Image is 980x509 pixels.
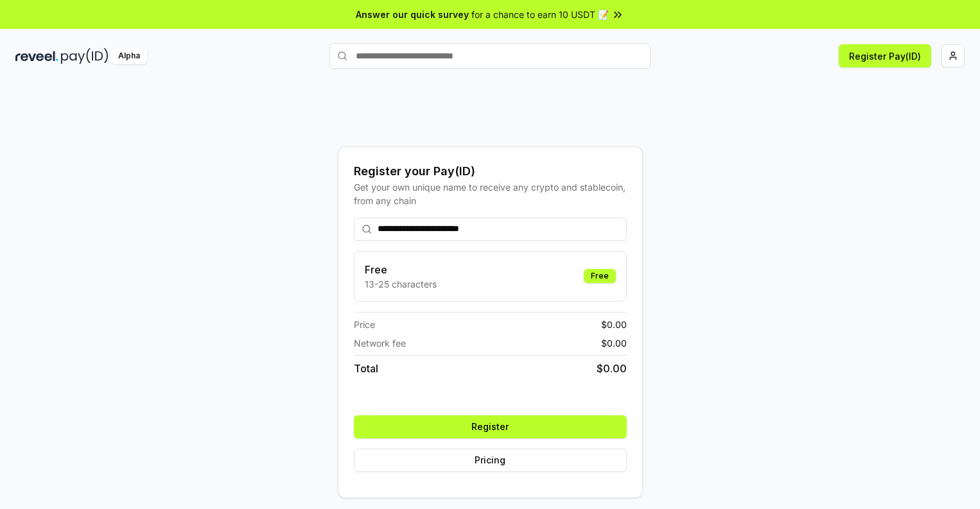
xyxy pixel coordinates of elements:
[354,318,375,331] span: Price
[15,48,58,64] img: reveel_dark
[354,449,627,472] button: Pricing
[354,336,406,350] span: Network fee
[471,8,609,21] span: for a chance to earn 10 USDT 📝
[839,44,931,67] button: Register Pay(ID)
[61,48,109,64] img: pay_id
[601,318,627,331] span: $ 0.00
[365,262,437,277] h3: Free
[354,361,378,376] span: Total
[597,361,627,376] span: $ 0.00
[354,415,627,438] button: Register
[111,48,147,64] div: Alpha
[354,180,627,207] div: Get your own unique name to receive any crypto and stablecoin, from any chain
[601,336,627,350] span: $ 0.00
[356,8,469,21] span: Answer our quick survey
[354,162,627,180] div: Register your Pay(ID)
[584,269,616,283] div: Free
[365,277,437,291] p: 13-25 characters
